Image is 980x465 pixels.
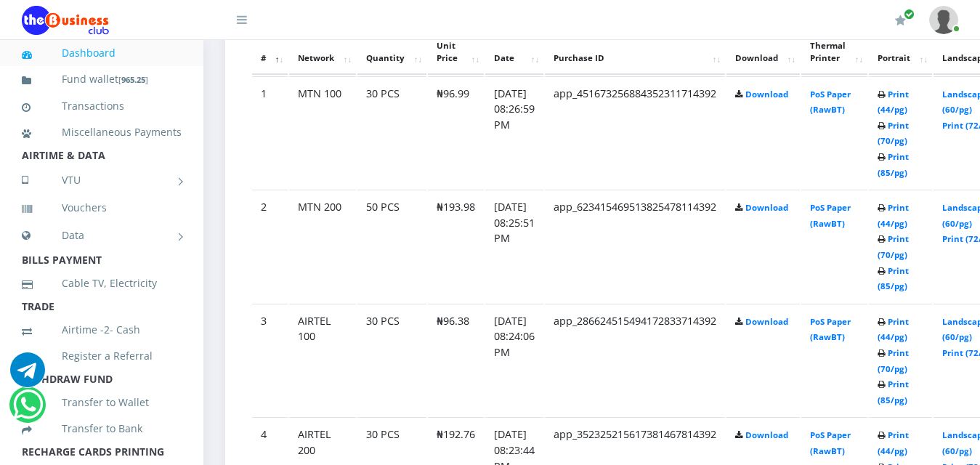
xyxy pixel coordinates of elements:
a: PoS Paper (RawBT) [810,429,851,456]
a: Print (44/pg) [878,429,909,456]
td: 30 PCS [357,76,426,189]
td: app_451673256884352311714392 [545,76,725,189]
a: Dashboard [22,36,182,70]
td: 50 PCS [357,190,426,302]
td: ₦96.99 [428,76,484,189]
a: Vouchers [22,191,182,225]
th: Network: activate to sort column ascending [289,30,356,75]
td: [DATE] 08:24:06 PM [485,304,543,416]
td: AIRTEL 100 [289,304,356,416]
td: 1 [252,76,288,189]
a: Download [745,429,788,440]
a: Print (44/pg) [878,89,909,116]
a: PoS Paper (RawBT) [810,316,851,343]
a: Chat for support [10,363,45,387]
small: [ ] [118,74,148,85]
th: Portrait: activate to sort column ascending [869,30,932,75]
a: VTU [22,162,182,198]
td: MTN 200 [289,190,356,302]
td: [DATE] 08:26:59 PM [485,76,543,189]
td: ₦193.98 [428,190,484,302]
td: [DATE] 08:25:51 PM [485,190,543,302]
a: Fund wallet[965.25] [22,62,182,97]
a: Download [745,202,788,213]
a: Data [22,217,182,254]
a: Print (85/pg) [878,379,909,405]
a: PoS Paper (RawBT) [810,89,851,116]
i: Renew/Upgrade Subscription [895,15,906,26]
th: Purchase ID: activate to sort column ascending [545,30,725,75]
span: Renew/Upgrade Subscription [904,9,915,20]
a: Airtime -2- Cash [22,313,182,347]
a: Cable TV, Electricity [22,267,182,300]
a: PoS Paper (RawBT) [810,202,851,229]
a: Print (44/pg) [878,316,909,343]
a: Download [745,89,788,100]
a: Transactions [22,89,182,123]
th: Date: activate to sort column ascending [485,30,543,75]
a: Miscellaneous Payments [22,116,182,149]
a: Download [745,316,788,327]
a: Print (70/pg) [878,120,909,147]
img: Logo [22,6,109,35]
a: Transfer to Wallet [22,386,182,419]
a: Print (70/pg) [878,347,909,374]
a: Register a Referral [22,339,182,373]
td: 2 [252,190,288,302]
th: Thermal Printer: activate to sort column ascending [801,30,867,75]
td: 3 [252,304,288,416]
th: #: activate to sort column descending [252,30,288,75]
td: ₦96.38 [428,304,484,416]
th: Unit Price: activate to sort column ascending [428,30,484,75]
a: Print (85/pg) [878,151,909,178]
a: Print (70/pg) [878,233,909,260]
td: app_623415469513825478114392 [545,190,725,302]
td: MTN 100 [289,76,356,189]
th: Quantity: activate to sort column ascending [357,30,426,75]
b: 965.25 [121,74,145,85]
a: Transfer to Bank [22,412,182,445]
td: app_286624515494172833714392 [545,304,725,416]
a: Chat for support [13,398,43,422]
td: 30 PCS [357,304,426,416]
img: User [929,6,958,34]
a: Print (44/pg) [878,202,909,229]
a: Print (85/pg) [878,265,909,292]
th: Download: activate to sort column ascending [726,30,800,75]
